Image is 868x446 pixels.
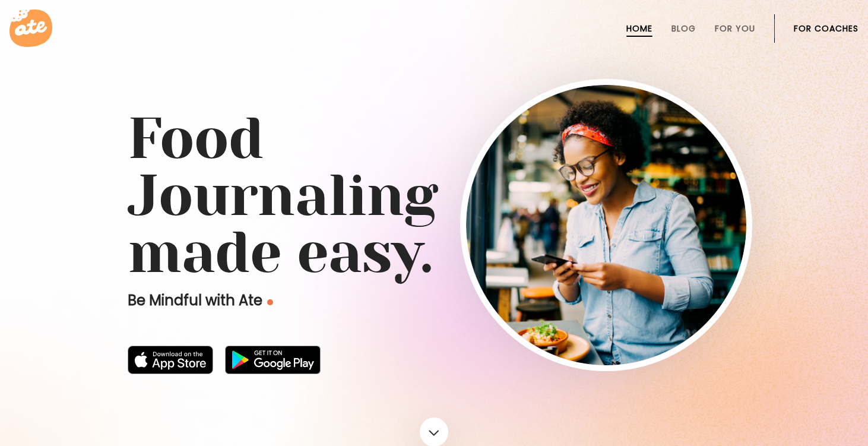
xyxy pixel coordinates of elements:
[715,24,755,33] a: For You
[128,291,460,310] p: Be Mindful with Ate
[128,110,740,281] h1: Food Journaling made easy.
[225,346,321,374] img: badge-download-google.png
[128,346,213,374] img: badge-download-apple.svg
[466,85,746,365] img: home-hero-img-rounded.png
[794,24,859,33] a: For Coaches
[671,24,696,33] a: Blog
[626,24,652,33] a: Home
